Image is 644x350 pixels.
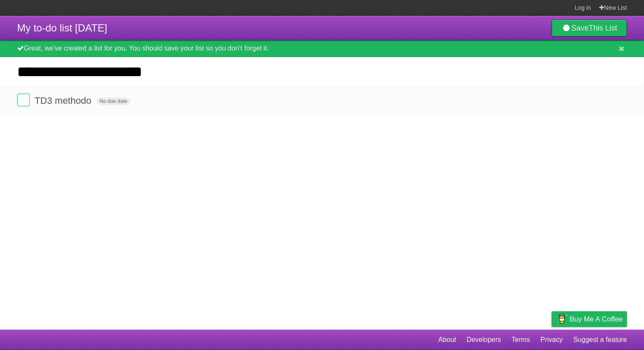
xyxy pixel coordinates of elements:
[569,312,623,327] span: Buy me a coffee
[589,24,617,32] b: This List
[512,332,530,348] a: Terms
[34,95,93,106] span: TD3 methodo
[573,332,627,348] a: Suggest a feature
[540,332,563,348] a: Privacy
[556,312,567,326] img: Buy me a coffee
[96,97,131,105] span: No due date
[438,332,456,348] a: About
[17,94,30,106] label: Done
[17,22,107,34] span: My to-do list [DATE]
[552,311,627,327] a: Buy me a coffee
[552,20,627,37] a: SaveThis List
[466,332,501,348] a: Developers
